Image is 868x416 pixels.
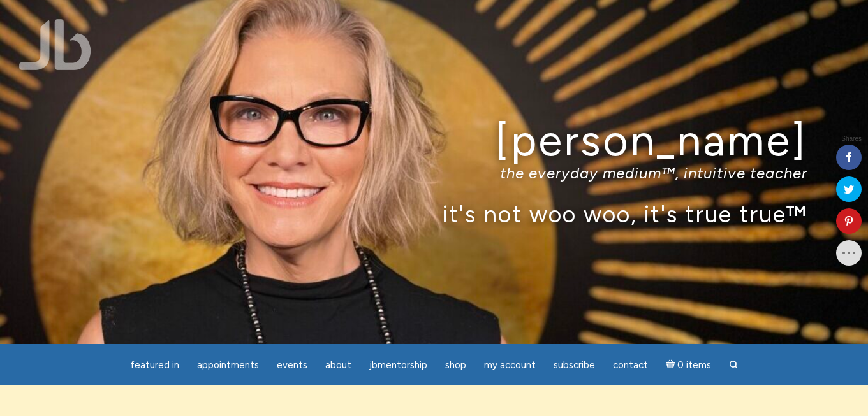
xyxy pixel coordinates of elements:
a: My Account [476,353,543,378]
a: Shop [438,353,474,378]
span: Shop [445,359,466,371]
span: Subscribe [554,359,595,371]
p: the everyday medium™, intuitive teacher [61,164,807,182]
span: featured in [130,359,179,371]
a: Cart0 items [658,352,719,378]
a: featured in [122,353,187,378]
a: Subscribe [546,353,603,378]
span: My Account [484,359,536,371]
img: Jamie Butler. The Everyday Medium [19,19,91,70]
p: it's not woo woo, it's true true™ [61,200,807,227]
span: JBMentorship [369,359,427,371]
span: Events [277,359,307,371]
span: About [325,359,351,371]
a: Appointments [189,353,267,378]
h1: [PERSON_NAME] [61,117,807,164]
i: Cart [666,359,678,371]
a: Events [269,353,315,378]
a: JBMentorship [362,353,435,378]
span: 0 items [677,361,711,370]
span: Shares [841,136,862,142]
span: Contact [613,359,648,371]
a: Contact [605,353,656,378]
span: Appointments [197,359,259,371]
a: About [318,353,359,378]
